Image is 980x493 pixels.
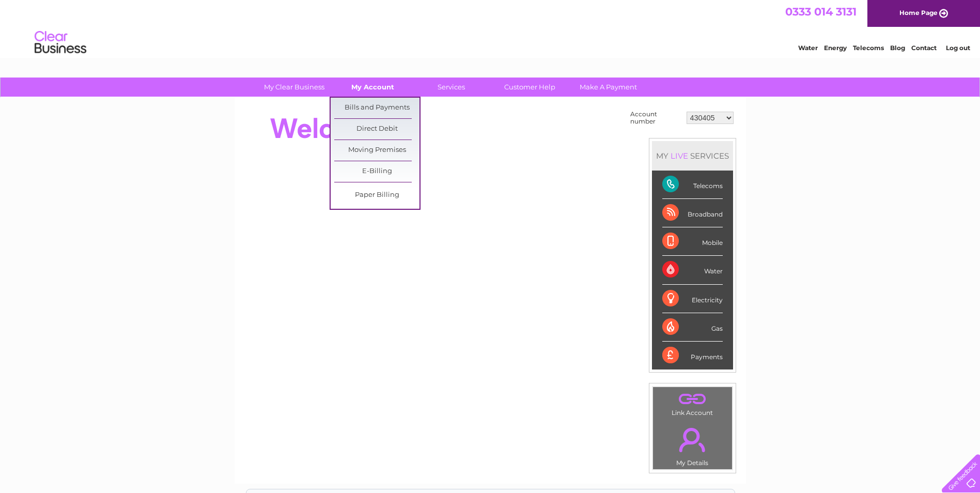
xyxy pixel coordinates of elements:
[652,419,733,470] td: My Details
[652,141,733,171] div: MY SERVICES
[252,78,337,97] a: My Clear Business
[662,171,723,199] div: Telecoms
[662,285,723,313] div: Electricity
[890,44,905,52] a: Blog
[656,390,729,408] a: .
[334,119,419,140] a: Direct Debit
[946,44,970,52] a: Log out
[566,78,651,97] a: Make A Payment
[668,151,690,161] div: LIVE
[656,422,729,458] a: .
[334,161,419,182] a: E-Billing
[487,78,572,97] a: Customer Help
[853,44,884,52] a: Telecoms
[330,78,415,97] a: My Account
[409,78,494,97] a: Services
[911,44,937,52] a: Contact
[662,342,723,369] div: Payments
[662,227,723,256] div: Mobile
[628,108,684,128] td: Account number
[652,387,733,419] td: Link Account
[662,313,723,342] div: Gas
[34,27,87,58] img: logo.png
[334,140,419,161] a: Moving Premises
[798,44,818,52] a: Water
[334,185,419,206] a: Paper Billing
[246,6,735,50] div: Clear Business is a trading name of Verastar Limited (registered in [GEOGRAPHIC_DATA] No. 3667643...
[824,44,847,52] a: Energy
[334,98,419,118] a: Bills and Payments
[662,199,723,227] div: Broadband
[785,5,857,18] a: 0333 014 3131
[662,256,723,284] div: Water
